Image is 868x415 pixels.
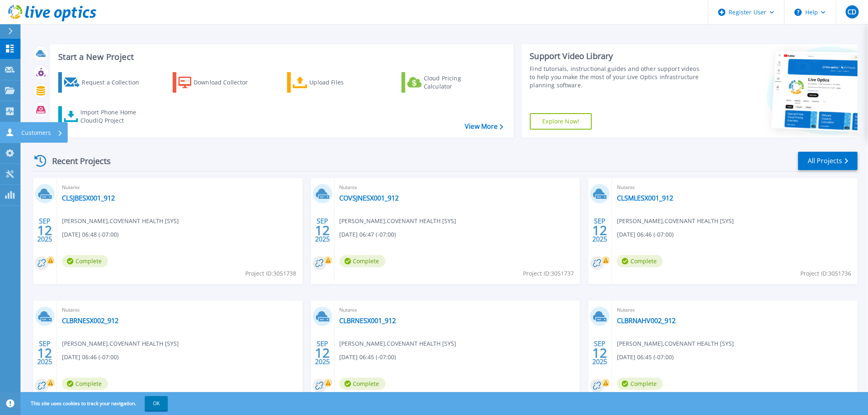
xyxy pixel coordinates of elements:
[21,122,51,144] p: Customers
[246,269,297,278] span: Project ID: 3051738
[617,317,676,325] a: CLBRNAHV002_912
[801,269,852,278] span: Project ID: 3051736
[617,353,674,362] span: [DATE] 06:45 (-07:00)
[340,339,457,348] span: [PERSON_NAME] , COVENANT HEALTH [SYS]
[340,217,457,226] span: [PERSON_NAME] , COVENANT HEALTH [SYS]
[617,183,853,192] span: Nutanix
[593,227,608,234] span: 12
[593,349,608,356] span: 12
[310,74,375,91] div: Upload Files
[530,51,702,62] div: Support Video Library
[617,306,853,315] span: Nutanix
[617,378,663,390] span: Complete
[340,317,396,325] a: CLBRNESX001_912
[315,338,330,368] div: SEP 2025
[798,152,858,170] a: All Projects
[465,123,503,130] a: View More
[62,317,119,325] a: CLBRNESX002_912
[340,230,396,239] span: [DATE] 06:47 (-07:00)
[62,255,108,267] span: Complete
[617,230,674,239] span: [DATE] 06:46 (-07:00)
[62,217,179,226] span: [PERSON_NAME] , COVENANT HEALTH [SYS]
[340,353,396,362] span: [DATE] 06:45 (-07:00)
[315,349,330,356] span: 12
[32,151,122,171] div: Recent Projects
[62,194,115,202] a: CLSJBESX001_912
[315,215,330,245] div: SEP 2025
[62,306,298,315] span: Nutanix
[62,183,298,192] span: Nutanix
[530,65,702,89] div: Find tutorials, instructional guides and other support videos to help you make the most of your L...
[194,74,259,91] div: Download Collector
[37,338,53,368] div: SEP 2025
[592,338,608,368] div: SEP 2025
[82,74,147,91] div: Request a Collection
[62,339,179,348] span: [PERSON_NAME] , COVENANT HEALTH [SYS]
[23,396,168,411] span: This site uses cookies to track your navigation.
[402,72,493,93] a: Cloud Pricing Calculator
[37,349,52,356] span: 12
[62,378,108,390] span: Complete
[340,194,399,202] a: COVSJNESX001_912
[37,227,52,234] span: 12
[340,255,386,267] span: Complete
[340,183,576,192] span: Nutanix
[592,215,608,245] div: SEP 2025
[847,9,857,15] span: CD
[173,72,264,93] a: Download Collector
[530,113,592,130] a: Explore Now!
[62,353,119,362] span: [DATE] 06:46 (-07:00)
[58,52,503,62] h3: Start a New Project
[617,339,734,348] span: [PERSON_NAME] , COVENANT HEALTH [SYS]
[424,74,489,91] div: Cloud Pricing Calculator
[58,72,150,93] a: Request a Collection
[523,269,574,278] span: Project ID: 3051737
[617,194,673,202] a: CLSMLESX001_912
[80,108,144,125] div: Import Phone Home CloudIQ Project
[315,227,330,234] span: 12
[340,306,576,315] span: Nutanix
[145,396,168,411] button: OK
[287,72,379,93] a: Upload Files
[617,255,663,267] span: Complete
[37,215,53,245] div: SEP 2025
[62,230,119,239] span: [DATE] 06:48 (-07:00)
[340,378,386,390] span: Complete
[617,217,734,226] span: [PERSON_NAME] , COVENANT HEALTH [SYS]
